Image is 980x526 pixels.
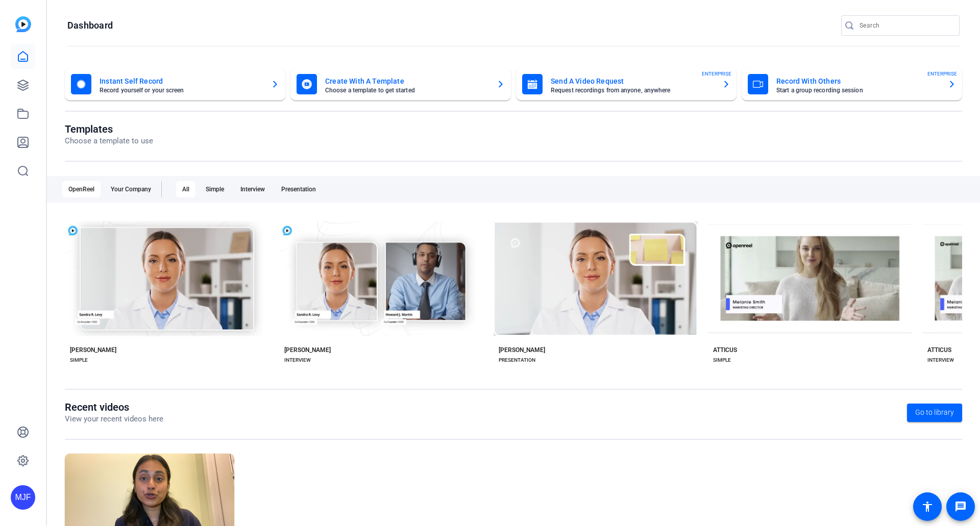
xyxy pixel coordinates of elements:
img: blue-gradient.svg [15,16,31,32]
button: Create With A TemplateChoose a template to get started [290,68,511,101]
span: ENTERPRISE [702,70,731,78]
mat-icon: accessibility [921,500,934,513]
div: [PERSON_NAME] [499,346,545,354]
mat-card-title: Create With A Template [325,75,488,87]
div: INTERVIEW [284,356,311,364]
mat-card-subtitle: Request recordings from anyone, anywhere [551,87,714,93]
span: ENTERPRISE [927,70,957,78]
mat-card-title: Instant Self Record [100,75,263,87]
div: SIMPLE [70,356,88,364]
p: Choose a template to use [65,135,153,147]
mat-card-subtitle: Choose a template to get started [325,87,488,93]
div: ATTICUS [713,346,737,354]
div: All [176,181,195,197]
button: Instant Self RecordRecord yourself or your screen [65,68,285,101]
button: Send A Video RequestRequest recordings from anyone, anywhereENTERPRISE [516,68,737,101]
div: SIMPLE [713,356,731,364]
div: [PERSON_NAME] [70,346,116,354]
div: Interview [234,181,271,197]
mat-icon: message [954,500,967,513]
h1: Templates [65,123,153,135]
p: View your recent videos here [65,413,163,425]
div: MJF [11,485,35,510]
div: INTERVIEW [927,356,954,364]
mat-card-subtitle: Record yourself or your screen [100,87,263,93]
mat-card-title: Record With Others [776,75,940,87]
div: ATTICUS [927,346,951,354]
h1: Recent videos [65,401,163,413]
div: Your Company [105,181,157,197]
mat-card-subtitle: Start a group recording session [776,87,940,93]
div: OpenReel [62,181,101,197]
div: [PERSON_NAME] [284,346,331,354]
div: PRESENTATION [499,356,535,364]
span: Go to library [915,407,954,418]
mat-card-title: Send A Video Request [551,75,714,87]
a: Go to library [907,404,962,422]
input: Search [860,19,951,32]
button: Record With OthersStart a group recording sessionENTERPRISE [742,68,962,101]
h1: Dashboard [67,19,113,32]
div: Presentation [275,181,322,197]
div: Simple [200,181,230,197]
